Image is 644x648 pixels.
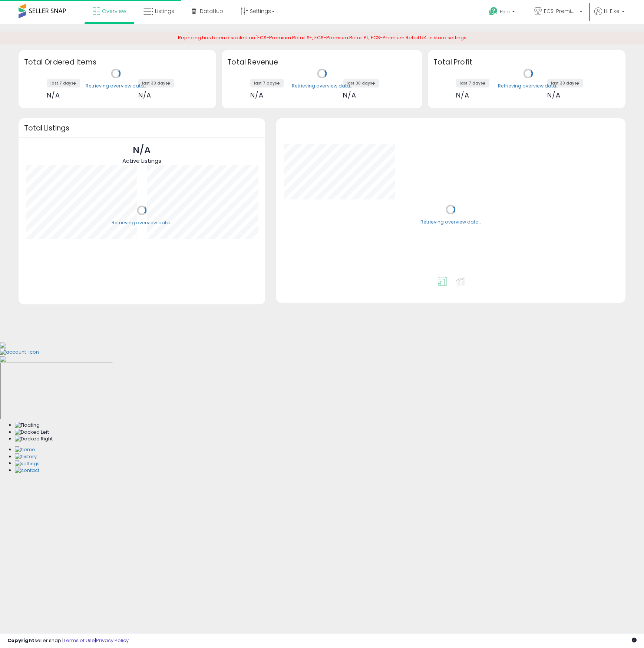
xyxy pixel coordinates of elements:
div: Retrieving overview data.. [86,83,146,89]
span: Hi Eike [604,7,620,15]
img: Docked Left [15,429,49,436]
span: Help [500,9,510,15]
div: Retrieving overview data.. [292,83,352,89]
img: Floating [15,422,40,429]
div: Retrieving overview data.. [498,83,558,89]
img: Docked Right [15,436,53,443]
div: Retrieving overview data.. [420,219,481,225]
a: Hi Eike [594,7,625,24]
i: Get Help [489,7,498,16]
div: Retrieving overview data.. [112,219,172,226]
img: Home [15,446,35,453]
span: Overview [102,7,126,15]
img: History [15,453,37,460]
img: Contact [15,467,39,474]
span: Listings [155,7,174,15]
span: ECS-Premium Retail DE [544,7,577,15]
span: Repricing has been disabled on 'ECS-Premium Retail SE, ECS-Premium Retail PL, ECS-Premium Retail ... [178,34,466,41]
span: DataHub [200,7,223,15]
img: Settings [15,460,40,467]
a: Help [483,1,522,24]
